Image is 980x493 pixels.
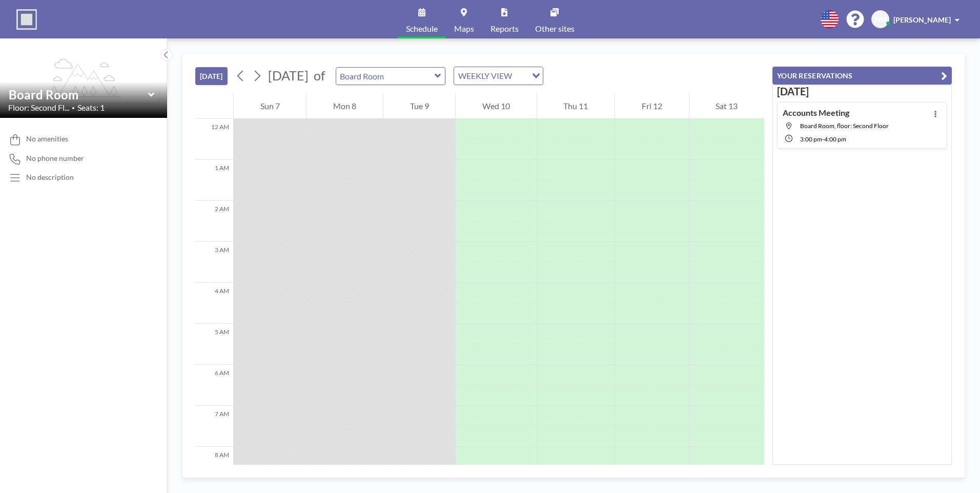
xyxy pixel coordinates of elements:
[9,87,148,102] input: Board Room
[615,93,688,119] div: Fri 12
[72,105,75,111] span: •
[195,160,233,201] div: 1 AM
[195,283,233,324] div: 4 AM
[783,108,849,118] h4: Accounts Meeting
[537,93,615,119] div: Thu 11
[772,67,952,85] button: YOUR RESERVATIONS
[535,25,575,33] span: Other sites
[195,406,233,447] div: 7 AM
[689,93,764,119] div: Sat 13
[456,69,514,83] span: WEEKLY VIEW
[454,67,543,85] div: Search for option
[824,135,846,143] span: 4:00 PM
[800,135,822,143] span: 3:00 PM
[268,68,309,83] span: [DATE]
[777,85,947,98] h3: [DATE]
[515,69,526,83] input: Search for option
[195,242,233,283] div: 3 AM
[874,15,887,24] span: HM
[800,122,889,130] span: Board Room, floor: Second Floor
[195,447,233,488] div: 8 AM
[26,154,84,163] span: No phone number
[406,25,438,33] span: Schedule
[16,9,37,30] img: organization-logo
[822,135,824,143] span: -
[383,93,455,119] div: Tue 9
[195,201,233,242] div: 2 AM
[491,25,519,33] span: Reports
[195,119,233,160] div: 12 AM
[26,134,68,143] span: No amenities
[314,68,325,84] span: of
[195,67,228,85] button: [DATE]
[234,93,306,119] div: Sun 7
[195,324,233,365] div: 5 AM
[893,15,951,24] span: [PERSON_NAME]
[307,93,382,119] div: Mon 8
[454,25,474,33] span: Maps
[195,365,233,406] div: 6 AM
[456,93,536,119] div: Wed 10
[336,68,435,85] input: Board Room
[77,102,105,113] span: Seats: 1
[8,102,69,113] span: Floor: Second Fl...
[26,173,74,182] div: No description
